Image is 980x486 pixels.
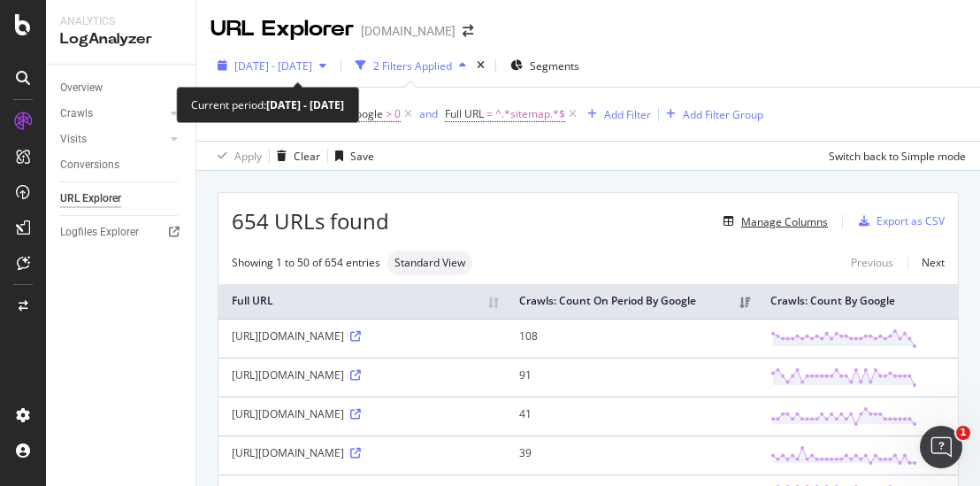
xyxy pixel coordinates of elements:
[218,284,506,319] th: Full URL: activate to sort column ascending
[60,223,183,242] a: Logfiles Explorer
[394,258,465,268] span: Standard View
[419,106,438,121] div: and
[328,142,374,170] button: Save
[211,51,333,80] button: [DATE] - [DATE]
[716,211,828,232] button: Manage Columns
[506,284,757,319] th: Crawls: Count On Period By Google: activate to sort column ascending
[232,406,493,421] div: [URL][DOMAIN_NAME]
[387,251,472,275] div: neutral label
[60,104,93,123] div: Crawls
[852,207,945,235] button: Export as CSV
[907,250,945,275] a: Next
[503,51,586,80] button: Segments
[350,149,374,164] div: Save
[60,29,181,50] div: LogAnalyzer
[60,14,181,29] div: Analytics
[473,57,488,74] div: times
[580,104,651,125] button: Add Filter
[234,149,262,164] div: Apply
[419,105,438,122] button: and
[234,58,312,73] span: [DATE] - [DATE]
[60,130,165,149] a: Visits
[373,58,452,73] div: 2 Filters Applied
[232,445,493,460] div: [URL][DOMAIN_NAME]
[294,149,320,164] div: Clear
[232,328,493,343] div: [URL][DOMAIN_NAME]
[822,142,966,170] button: Switch back to Simple mode
[495,102,565,127] span: ^.*sitemap.*$
[60,104,165,123] a: Crawls
[60,130,87,149] div: Visits
[270,142,320,170] button: Clear
[60,189,183,208] a: URL Explorer
[211,142,262,170] button: Apply
[604,107,651,122] div: Add Filter
[211,14,354,44] div: URL Explorer
[232,255,380,270] div: Showing 1 to 50 of 654 entries
[506,319,757,358] td: 108
[361,22,456,40] div: [DOMAIN_NAME]
[60,79,183,97] a: Overview
[506,436,757,474] td: 39
[60,156,119,174] div: Conversions
[60,156,183,174] a: Conversions
[506,358,757,397] td: 91
[877,213,945,228] div: Export as CSV
[683,107,763,122] div: Add Filter Group
[232,206,389,236] span: 654 URLs found
[232,367,493,382] div: [URL][DOMAIN_NAME]
[191,95,344,115] div: Current period:
[920,426,962,468] iframe: Intercom live chat
[741,214,828,229] div: Manage Columns
[829,149,966,164] div: Switch back to Simple mode
[486,106,493,121] span: =
[348,51,473,80] button: 2 Filters Applied
[530,58,579,73] span: Segments
[506,397,757,436] td: 41
[386,106,392,121] span: >
[445,106,484,121] span: Full URL
[463,25,473,37] div: arrow-right-arrow-left
[757,284,958,319] th: Crawls: Count By Google
[394,102,401,127] span: 0
[60,223,139,242] div: Logfiles Explorer
[60,79,103,97] div: Overview
[266,97,344,112] b: [DATE] - [DATE]
[60,189,121,208] div: URL Explorer
[659,104,763,125] button: Add Filter Group
[956,426,970,440] span: 1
